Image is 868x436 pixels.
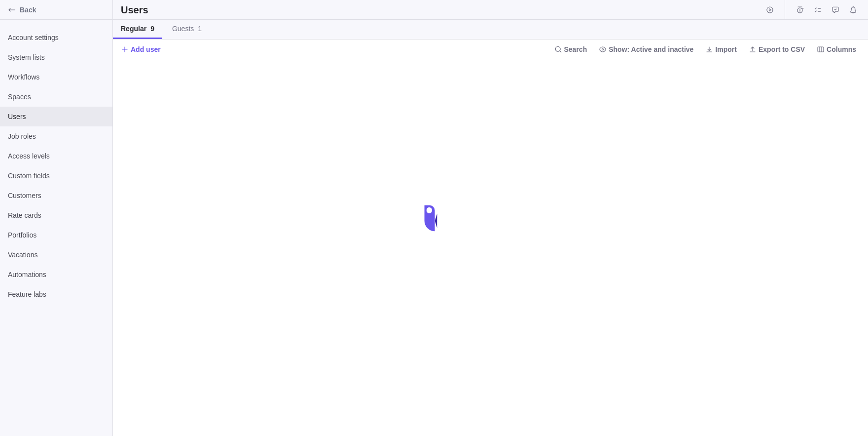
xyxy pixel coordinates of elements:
span: Customers [8,191,105,200]
span: Time logs [793,3,807,17]
span: System lists [8,52,105,62]
span: Import [701,42,741,56]
span: Access levels [8,151,105,161]
span: Add user [121,42,161,56]
a: Time logs [793,7,807,15]
span: Search [564,44,587,54]
span: Portfolios [8,230,105,240]
span: Columns [827,44,856,54]
span: Columns [813,42,860,56]
span: Approval requests [829,3,842,17]
span: Export to CSV [759,44,805,54]
span: Start timer [763,3,777,17]
h2: Users [121,3,150,17]
span: Import [715,44,737,54]
span: Show: Active and inactive [609,44,693,54]
span: Search [550,42,591,56]
span: Custom fields [8,171,105,181]
span: Show: Active and inactive [595,42,697,56]
span: Spaces [8,92,105,102]
span: Workflows [8,72,105,82]
a: Approval requests [829,7,842,15]
span: Users [8,112,105,121]
span: Guests [172,24,202,34]
span: Add user [131,44,161,54]
span: Back [20,5,108,15]
a: Guests1 [164,20,210,39]
span: Feature labs [8,289,105,299]
span: My assignments [811,3,825,17]
a: My assignments [811,7,825,15]
div: loading [414,198,454,238]
span: Vacations [8,250,105,260]
span: Job roles [8,131,105,141]
span: 1 [198,25,202,33]
span: 9 [150,25,154,33]
span: Automations [8,270,105,279]
a: Regular9 [113,20,162,39]
span: Rate cards [8,210,105,220]
span: Regular [121,24,154,34]
span: Notifications [846,3,860,17]
span: Account settings [8,33,105,42]
a: Notifications [846,7,860,15]
span: Export to CSV [745,42,809,56]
